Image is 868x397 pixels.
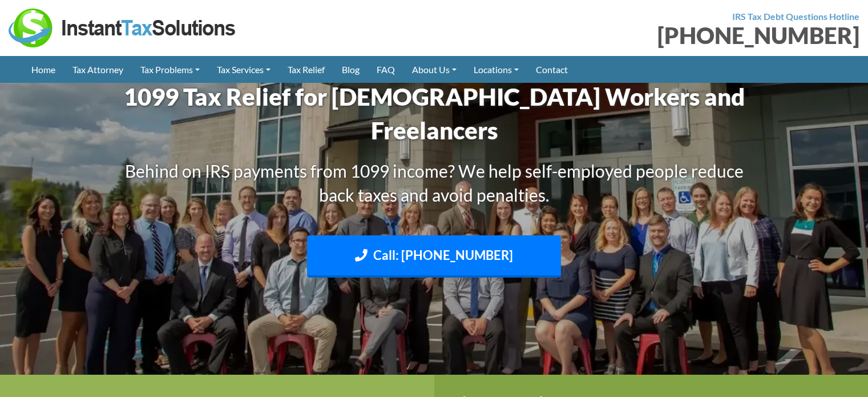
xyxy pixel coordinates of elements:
div: [PHONE_NUMBER] [443,24,860,47]
a: Tax Services [208,56,279,83]
a: Home [23,56,64,83]
h3: Behind on IRS payments from 1099 income? We help self-employed people reduce back taxes and avoid... [118,159,751,207]
a: Contact [527,56,576,83]
a: Blog [333,56,368,83]
a: Call: [PHONE_NUMBER] [307,235,561,278]
a: Locations [465,56,527,83]
a: Tax Problems [132,56,208,83]
a: Tax Relief [279,56,333,83]
a: About Us [403,56,465,83]
a: FAQ [368,56,403,83]
img: Instant Tax Solutions Logo [9,9,237,47]
a: Instant Tax Solutions Logo [9,21,237,32]
strong: IRS Tax Debt Questions Hotline [732,11,859,22]
a: Tax Attorney [64,56,132,83]
h1: 1099 Tax Relief for [DEMOGRAPHIC_DATA] Workers and Freelancers [118,80,751,147]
